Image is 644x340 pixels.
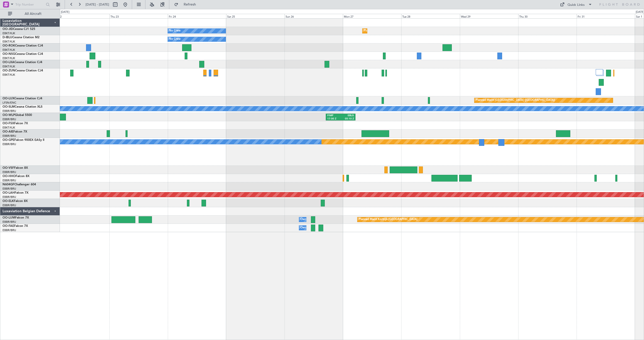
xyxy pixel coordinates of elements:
[3,130,27,133] a: OO-AIEFalcon 7X
[3,187,16,191] a: EBBR/BRU
[3,105,15,108] span: OO-SLM
[3,183,36,186] a: N604GFChallenger 604
[518,14,577,18] div: Thu 30
[3,69,15,72] span: OO-ZUN
[3,225,28,228] a: OO-FAEFalcon 7X
[3,105,43,108] a: OO-SLMCessna Citation XLS
[3,36,39,39] a: D-IBLUCessna Citation M2
[3,36,12,39] span: D-IBLU
[3,183,14,186] span: N604GF
[3,203,16,207] a: EBBR/BRU
[3,166,28,169] a: OO-VSFFalcon 8X
[3,40,15,44] a: EBKT/KJK
[300,224,335,232] div: Owner Melsbroek Air Base
[557,1,595,9] button: Quick Links
[3,175,29,178] a: OO-HHOFalcon 8X
[300,216,335,223] div: Owner Melsbroek Air Base
[3,191,28,194] a: OO-LAHFalcon 7X
[3,200,14,203] span: OO-ELK
[3,44,15,47] span: OO-ROK
[3,139,44,142] a: OO-GPEFalcon 900EX EASy II
[3,28,35,31] a: OO-JIDCessna CJ1 525
[61,10,69,14] div: [DATE]
[401,14,460,18] div: Tue 28
[3,69,43,72] a: OO-ZUNCessna Citation CJ4
[3,179,16,182] a: EBBR/BRU
[3,122,14,125] span: OO-FSX
[169,27,181,35] div: No Crew
[3,53,15,56] span: OO-NSG
[3,191,15,194] span: OO-LAH
[3,114,15,117] span: OO-WLP
[343,14,401,18] div: Mon 27
[3,228,16,232] a: EBBR/BRU
[3,53,43,56] a: OO-NSGCessna Citation CJ4
[3,122,28,125] a: OO-FSXFalcon 7X
[3,142,16,146] a: EBBR/BRU
[3,175,16,178] span: OO-HHO
[3,126,15,130] a: EBKT/KJK
[3,200,28,203] a: OO-ELKFalcon 8X
[3,216,15,219] span: OO-LUM
[3,48,15,52] a: EBKT/KJK
[3,56,15,60] a: EBKT/KJK
[3,101,16,105] a: LFSN/ENC
[3,31,15,35] a: EBKT/KJK
[3,97,14,100] span: OO-LUX
[3,61,14,64] span: OO-LXA
[172,1,202,9] button: Refresh
[327,117,341,121] div: 17:00 Z
[3,170,16,174] a: EBBR/BRU
[327,114,341,117] div: FIMP
[359,216,417,223] div: Planned Maint Kortrijk-[GEOGRAPHIC_DATA]
[3,109,16,113] a: EBBR/BRU
[179,3,200,6] span: Refresh
[577,14,635,18] div: Fri 31
[3,117,16,121] a: EBBR/BRU
[3,139,14,142] span: OO-GPE
[3,134,16,138] a: EBBR/BRU
[168,14,226,18] div: Fri 24
[285,14,343,18] div: Sun 26
[341,117,354,121] div: 05:10 Z
[364,27,422,35] div: Planned Maint Kortrijk-[GEOGRAPHIC_DATA]
[3,28,13,31] span: OO-JID
[3,97,42,100] a: OO-LUXCessna Citation CJ4
[3,44,43,47] a: OO-ROKCessna Citation CJ4
[51,14,109,18] div: Wed 22
[3,216,29,219] a: OO-LUMFalcon 7X
[3,61,42,64] a: OO-LXACessna Citation CJ4
[109,14,168,18] div: Thu 23
[568,3,585,8] div: Quick Links
[341,114,354,117] div: EBLG
[460,14,518,18] div: Wed 29
[3,166,14,169] span: OO-VSF
[476,97,555,104] div: Planned Maint [GEOGRAPHIC_DATA] ([GEOGRAPHIC_DATA])
[3,130,13,133] span: OO-AIE
[3,225,14,228] span: OO-FAE
[3,65,15,68] a: EBKT/KJK
[86,2,109,7] span: [DATE] - [DATE]
[3,73,15,77] a: EBKT/KJK
[3,114,32,117] a: OO-WLPGlobal 5500
[6,10,55,18] button: All Aircraft
[13,12,53,16] span: All Aircraft
[226,14,285,18] div: Sat 25
[3,220,16,224] a: EBBR/BRU
[169,35,181,43] div: No Crew
[15,1,44,8] input: Trip Number
[3,195,16,199] a: EBBR/BRU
